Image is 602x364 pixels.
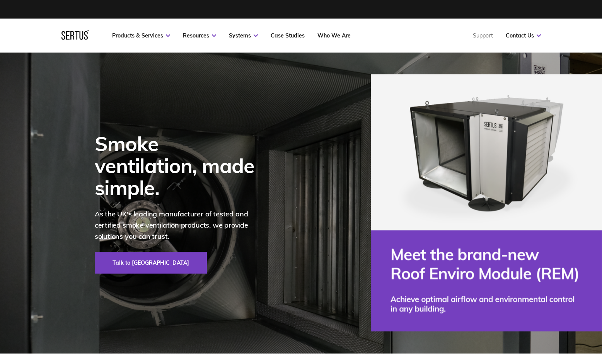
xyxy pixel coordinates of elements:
[183,32,216,39] a: Resources
[95,133,265,199] div: Smoke ventilation, made simple.
[317,32,351,39] a: Who We Are
[271,32,305,39] a: Case Studies
[229,32,258,39] a: Systems
[506,32,541,39] a: Contact Us
[95,209,265,242] p: As the UK's leading manufacturer of tested and certified smoke ventilation products, we provide s...
[473,32,493,39] a: Support
[95,252,207,274] a: Talk to [GEOGRAPHIC_DATA]
[112,32,170,39] a: Products & Services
